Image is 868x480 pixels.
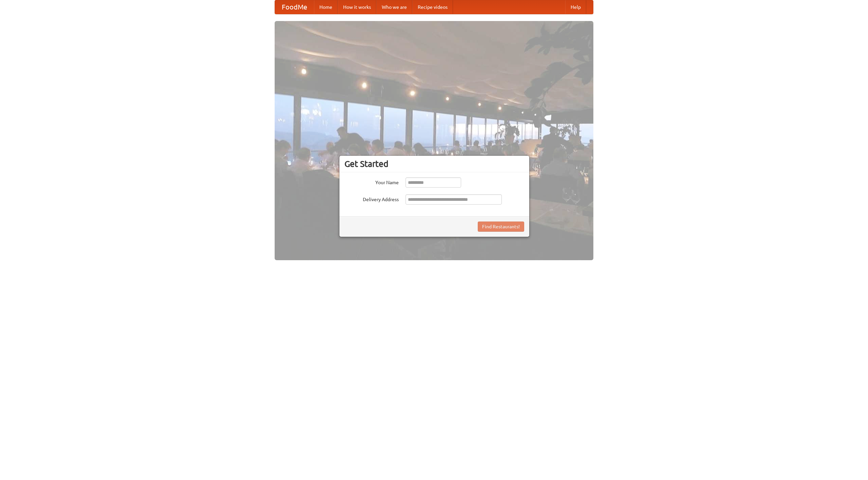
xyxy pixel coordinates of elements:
a: Who we are [376,0,412,14]
a: How it works [338,0,376,14]
a: Home [314,0,338,14]
a: Recipe videos [412,0,453,14]
h3: Get Started [344,159,524,169]
label: Delivery Address [344,194,399,203]
button: Find Restaurants! [478,222,524,232]
label: Your Name [344,177,399,186]
a: FoodMe [275,0,314,14]
a: Help [565,0,586,14]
